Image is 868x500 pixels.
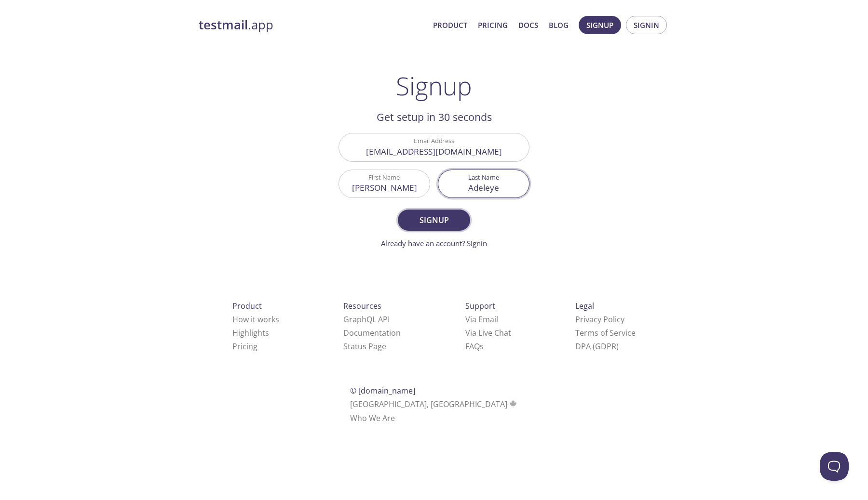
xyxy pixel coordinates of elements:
[232,341,258,352] a: Pricing
[433,19,467,31] a: Product
[232,314,279,325] a: How it works
[350,413,395,423] a: Who We Are
[480,341,484,352] span: s
[579,16,621,34] button: Signup
[465,301,495,311] span: Support
[381,238,487,248] a: Already have an account? Signin
[465,341,484,352] a: FAQ
[626,16,667,34] button: Signin
[575,314,624,325] a: Privacy Policy
[232,301,262,311] span: Product
[396,71,472,100] h1: Signup
[343,328,401,338] a: Documentation
[465,314,498,325] a: Via Email
[350,399,518,409] span: [GEOGRAPHIC_DATA], [GEOGRAPHIC_DATA]
[408,213,460,227] span: Signup
[199,17,425,33] a: testmail.app
[820,452,849,481] iframe: Help Scout Beacon - Open
[232,328,269,338] a: Highlights
[199,16,248,33] strong: testmail
[478,19,508,31] a: Pricing
[465,328,511,338] a: Via Live Chat
[549,19,569,31] a: Blog
[339,109,529,125] h2: Get setup in 30 seconds
[398,210,470,231] button: Signup
[350,385,415,396] span: © [DOMAIN_NAME]
[575,328,636,338] a: Terms of Service
[343,314,390,325] a: GraphQL API
[586,19,613,31] span: Signup
[575,301,594,311] span: Legal
[343,341,386,352] a: Status Page
[575,341,619,352] a: DPA (GDPR)
[634,19,659,31] span: Signin
[343,301,381,311] span: Resources
[518,19,538,31] a: Docs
